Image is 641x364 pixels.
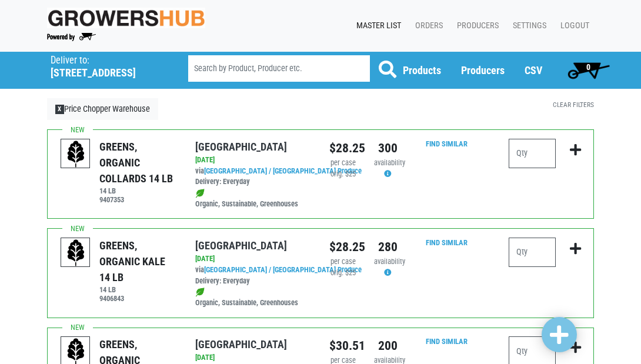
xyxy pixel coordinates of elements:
div: 300 [374,139,401,158]
a: Find Similar [426,139,468,148]
h6: 9406843 [99,294,177,303]
div: GREENS, ORGANIC COLLARDS 14 LB [99,139,177,186]
div: 280 [374,238,401,256]
a: Orders [406,15,448,37]
img: leaf-e5c59151409436ccce96b2ca1b28e03c.png [195,189,205,198]
div: $30.51 [329,336,356,355]
a: [GEOGRAPHIC_DATA] / [GEOGRAPHIC_DATA] Produce [204,166,362,175]
div: Delivery: Everyday [195,176,312,188]
input: Qty [509,238,556,267]
div: via [195,265,312,287]
input: Qty [509,139,556,168]
div: orig. $25 [329,169,356,180]
a: [GEOGRAPHIC_DATA] / [GEOGRAPHIC_DATA] Produce [204,265,362,274]
a: [GEOGRAPHIC_DATA] [195,239,287,252]
a: Master List [347,15,406,37]
img: leaf-e5c59151409436ccce96b2ca1b28e03c.png [195,288,205,297]
span: Price Chopper Warehouse (501 Duanesburg Rd, Schenectady, NY 12306, USA) [51,52,167,79]
div: [DATE] [195,155,312,166]
a: 0 [562,58,615,82]
div: $28.25 [329,238,356,256]
span: availability [374,158,405,167]
a: Producers [448,15,503,37]
a: Find Similar [426,337,468,346]
div: per case [329,158,356,169]
div: $28.25 [329,139,356,158]
span: 0 [586,62,590,72]
span: availability [374,257,405,266]
a: [GEOGRAPHIC_DATA] [195,141,287,153]
h6: 14 LB [99,285,177,294]
img: placeholder-variety-43d6402dacf2d531de610a020419775a.svg [61,238,91,268]
a: Products [403,64,441,76]
h5: [STREET_ADDRESS] [51,66,158,79]
a: CSV [525,64,542,76]
div: via [195,166,312,188]
a: XPrice Chopper Warehouse [47,98,158,121]
img: placeholder-variety-43d6402dacf2d531de610a020419775a.svg [61,139,91,169]
div: Organic, Sustainable, Greenhouses [195,287,312,309]
div: [DATE] [195,352,312,363]
div: GREENS, ORGANIC KALE 14 LB [99,238,177,285]
a: Find Similar [426,238,468,247]
img: Powered by Big Wheelbarrow [47,33,96,41]
div: Organic, Sustainable, Greenhouses [195,188,312,210]
a: Logout [551,15,594,37]
input: Search by Product, Producer etc. [188,55,370,82]
div: 200 [374,336,401,355]
img: original-fc7597fdc6adbb9d0e2ae620e786d1a2.jpg [47,8,205,28]
div: orig. $25 [329,268,356,279]
div: [DATE] [195,253,312,265]
a: Clear Filters [553,101,594,109]
a: Producers [461,64,505,76]
span: X [55,105,64,114]
div: Delivery: Everyday [195,276,312,287]
p: Deliver to: [51,55,158,66]
a: Settings [503,15,551,37]
h6: 9407353 [99,195,177,204]
div: per case [329,256,356,268]
h6: 14 LB [99,186,177,195]
a: [GEOGRAPHIC_DATA] [195,338,287,350]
